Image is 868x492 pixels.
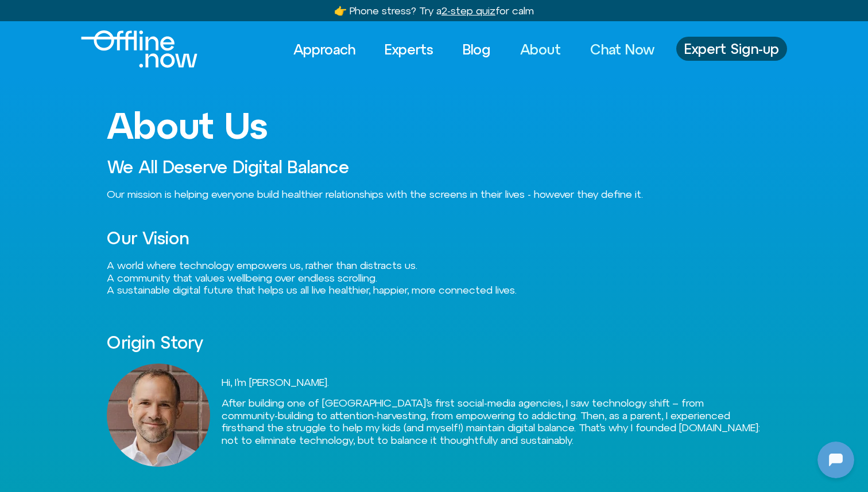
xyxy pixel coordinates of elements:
[200,5,220,25] svg: Close Chatbot Button
[20,369,196,381] textarea: Message Input
[34,7,176,22] h2: [DOMAIN_NAME]
[222,397,761,446] p: After building one of [GEOGRAPHIC_DATA]’s first social-media agencies, I saw technology shift – f...
[3,3,227,27] button: Expand Header Button
[107,188,643,200] span: Our mission is helping everyone build healthier relationships with the screens in their lives - h...
[107,364,210,467] img: Eli Singer
[676,37,787,61] a: Expert Sign-up
[684,41,779,56] span: Expert Sign-up
[580,37,665,62] a: Chat Now
[283,37,366,62] a: Approach
[107,259,761,296] p: A world where technology empowers us, rather than distracts us. A community that values wellbeing...
[283,37,665,62] nav: Menu
[510,37,571,62] a: About
[181,5,200,25] svg: Restart Conversation Button
[817,442,854,478] iframe: Botpress
[81,30,197,68] img: Offline.Now logo in white. Text of the words offline.now with a line going through the "O"
[107,158,761,177] h2: We All Deserve Digital Balance
[81,30,178,68] div: Logo
[222,376,761,389] p: Hi, I’m [PERSON_NAME].
[452,37,501,62] a: Blog
[10,6,29,24] img: N5FCcHC.png
[107,333,761,352] h2: Origin Story
[334,5,534,17] a: 👉 Phone stress? Try a2-step quizfor calm
[374,37,444,62] a: Experts
[107,106,761,146] h1: About Us
[107,229,761,248] h2: Our Vision
[441,5,495,17] u: 2-step quiz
